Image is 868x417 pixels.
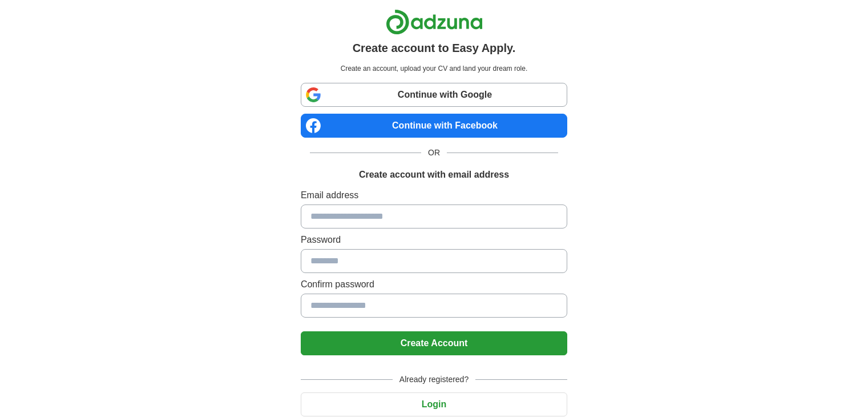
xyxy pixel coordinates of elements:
a: Continue with Facebook [301,114,567,138]
img: Adzuna logo [386,9,483,35]
h1: Create account with email address [359,168,509,182]
a: Continue with Google [301,83,567,107]
button: Login [301,392,567,416]
button: Create Account [301,331,567,355]
span: OR [421,147,447,159]
label: Password [301,233,567,247]
span: Already registered? [393,374,475,386]
label: Email address [301,189,567,202]
h1: Create account to Easy Apply. [353,39,516,57]
label: Confirm password [301,278,567,291]
a: Login [301,399,567,409]
p: Create an account, upload your CV and land your dream role. [303,63,565,74]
